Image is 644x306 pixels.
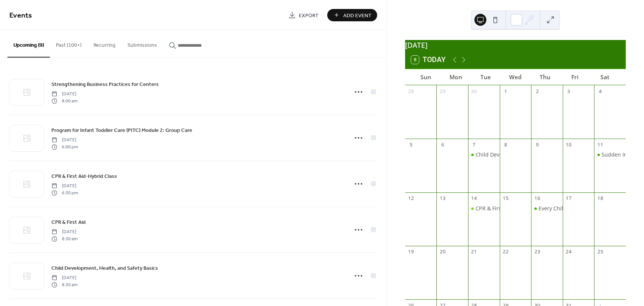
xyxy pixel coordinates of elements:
[597,195,604,202] div: 18
[471,195,477,202] div: 14
[594,151,626,158] div: Sudden Infant Death
[343,12,372,19] span: Add Event
[51,172,117,180] a: CPR & First Aid-Hybrid Class
[597,142,604,148] div: 11
[531,205,563,212] div: Every Child is an Artist
[565,248,572,255] div: 24
[51,80,159,89] a: Strengthening Business Practices for Centers
[597,248,604,255] div: 25
[408,142,414,148] div: 5
[530,69,560,85] div: Thu
[50,30,88,57] button: Past (100+)
[7,30,50,58] button: Upcoming (9)
[51,275,78,281] span: [DATE]
[405,40,626,51] div: [DATE]
[534,142,540,148] div: 9
[51,264,158,272] a: Child Development, Health, and Safety Basics
[534,88,540,95] div: 2
[468,205,500,212] div: CPR & First Aid
[51,137,78,143] span: [DATE]
[51,219,86,226] span: CPR & First Aid
[121,30,163,57] button: Submissions
[539,205,595,212] div: Every Child is an Artist
[51,265,158,272] span: Child Development, Health, and Safety Basics
[439,142,446,148] div: 6
[51,98,78,104] span: 8:00 am
[565,142,572,148] div: 10
[51,143,78,150] span: 6:00 pm
[471,248,477,255] div: 21
[502,195,509,202] div: 15
[51,229,78,235] span: [DATE]
[327,9,377,21] button: Add Event
[471,69,501,85] div: Tue
[51,81,159,89] span: Strengthening Business Practices for Centers
[502,248,509,255] div: 22
[476,151,590,158] div: Child Development, Health, and Safety Basics
[408,195,414,202] div: 12
[51,218,86,226] a: CPR & First Aid
[51,91,78,98] span: [DATE]
[501,69,530,85] div: Wed
[441,69,471,85] div: Mon
[299,12,319,19] span: Export
[502,88,509,95] div: 1
[283,9,324,21] a: Export
[560,69,590,85] div: Fri
[597,88,604,95] div: 4
[534,248,540,255] div: 23
[88,30,121,57] button: Recurring
[411,69,441,85] div: Sun
[408,54,449,66] button: 8Today
[9,8,32,23] span: Events
[565,88,572,95] div: 3
[408,248,414,255] div: 19
[439,195,446,202] div: 13
[590,69,620,85] div: Sat
[51,183,78,189] span: [DATE]
[51,173,117,180] span: CPR & First Aid-Hybrid Class
[502,142,509,148] div: 8
[476,205,513,212] div: CPR & First Aid
[51,189,78,196] span: 6:30 pm
[439,88,446,95] div: 29
[468,151,500,158] div: Child Development, Health, and Safety Basics
[51,126,192,135] a: Program for Infant Toddler Care (PITC) Module 2: Group Care
[471,88,477,95] div: 30
[51,281,78,288] span: 8:30 am
[471,142,477,148] div: 7
[408,88,414,95] div: 28
[439,248,446,255] div: 20
[51,127,192,135] span: Program for Infant Toddler Care (PITC) Module 2: Group Care
[565,195,572,202] div: 17
[534,195,540,202] div: 16
[51,235,78,242] span: 8:30 am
